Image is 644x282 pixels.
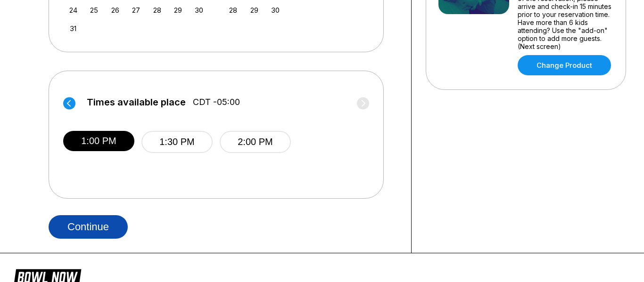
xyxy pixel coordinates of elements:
[172,4,184,16] div: Choose Friday, August 29th, 2025
[67,22,80,35] div: Choose Sunday, August 31st, 2025
[63,131,134,151] button: 1:00 PM
[49,215,128,239] button: Continue
[87,97,186,107] span: Times available place
[193,4,206,16] div: Choose Saturday, August 30th, 2025
[151,4,164,16] div: Choose Thursday, August 28th, 2025
[88,4,100,16] div: Choose Monday, August 25th, 2025
[248,4,261,16] div: Choose Monday, September 29th, 2025
[141,131,213,153] button: 1:30 PM
[193,97,240,107] span: CDT -05:00
[130,4,142,16] div: Choose Wednesday, August 27th, 2025
[518,55,611,75] a: Change Product
[109,4,122,16] div: Choose Tuesday, August 26th, 2025
[227,4,239,16] div: Choose Sunday, September 28th, 2025
[269,4,281,16] div: Choose Tuesday, September 30th, 2025
[67,4,80,16] div: Choose Sunday, August 24th, 2025
[220,131,291,153] button: 2:00 PM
